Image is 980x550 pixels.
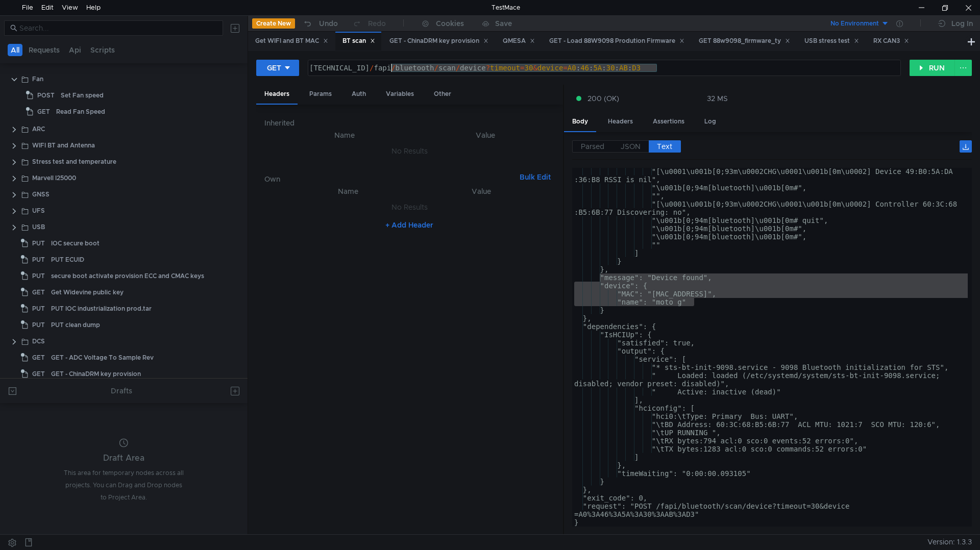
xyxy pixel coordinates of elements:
span: 200 (OK) [587,93,619,104]
div: Stress test and temperature [32,154,116,169]
div: UFS [32,203,45,218]
div: Log [696,112,724,131]
button: Api [66,44,84,56]
button: All [8,44,22,56]
span: PUT [32,301,45,316]
div: Variables [378,85,422,104]
div: IOC secure boot [51,236,100,251]
button: + Add Header [381,219,437,231]
span: JSON [621,142,641,151]
div: Get WIFI and BT MAC [255,36,328,46]
div: GET 88w9098_firmware_ty [699,36,790,46]
th: Value [416,185,547,197]
div: Marvell I25000 [32,170,76,186]
div: RX CAN3 [873,36,909,46]
span: Version: 1.3.3 [927,535,972,549]
div: Headers [600,112,641,131]
button: Requests [26,44,63,56]
div: GET - ChinaDRM key provision [389,36,488,46]
button: Create New [252,18,295,29]
div: Undo [319,17,338,30]
div: Cookies [436,17,464,30]
div: ARC [32,121,45,137]
div: PUT clean dump [51,317,100,333]
div: Body [564,112,596,132]
div: Set Fan speed [61,88,104,103]
div: GET - Load 88W9098 Prodution Firmware [549,36,684,46]
div: Auth [344,85,374,104]
button: Redo [345,16,393,31]
span: PUT [32,252,45,267]
div: No Environment [830,19,879,29]
div: secure boot activate provision ECC and CMAC keys [51,268,204,284]
div: BT scan [342,36,375,46]
div: Fan [32,71,43,87]
div: WIFI BT and Antenna [32,138,95,153]
div: Get Widevine public key [51,285,124,300]
h6: Own [264,173,516,185]
button: No Environment [818,15,889,32]
div: USB [32,219,45,235]
div: GET - ChinaDRM key provision [51,366,141,382]
div: GNSS [32,187,50,202]
button: RUN [910,60,955,76]
span: GET [32,350,45,365]
div: Assertions [645,112,693,131]
div: Params [301,85,340,104]
button: Undo [295,16,345,31]
div: PUT ECUID [51,252,84,267]
button: Scripts [87,44,118,56]
span: GET [32,285,45,300]
button: GET [256,60,299,76]
div: USB stress test [804,36,859,46]
button: Bulk Edit [516,171,555,183]
nz-embed-empty: No Results [391,146,428,156]
div: Headers [256,85,298,105]
th: Name [281,185,416,197]
div: Redo [368,17,386,30]
div: QMESA [503,36,535,46]
div: Log In [951,17,973,30]
div: PUT IOC industrialization prod.tar [51,301,152,316]
th: Value [416,129,554,141]
span: POST [37,88,55,103]
div: GET [267,62,281,73]
span: PUT [32,268,45,284]
h6: Inherited [264,117,555,129]
div: 32 MS [707,94,728,103]
input: Search... [19,22,217,34]
th: Name [273,129,416,141]
span: GET [37,104,50,119]
div: Save [495,20,512,27]
div: Drafts [111,385,132,397]
div: Read Fan Speed [56,104,105,119]
span: PUT [32,236,45,251]
div: DCS [32,334,45,349]
nz-embed-empty: No Results [391,203,428,212]
span: Text [657,142,672,151]
span: PUT [32,317,45,333]
div: Other [426,85,459,104]
span: GET [32,366,45,382]
div: GET - ADC Voltage To Sample Rev [51,350,154,365]
span: Parsed [581,142,604,151]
